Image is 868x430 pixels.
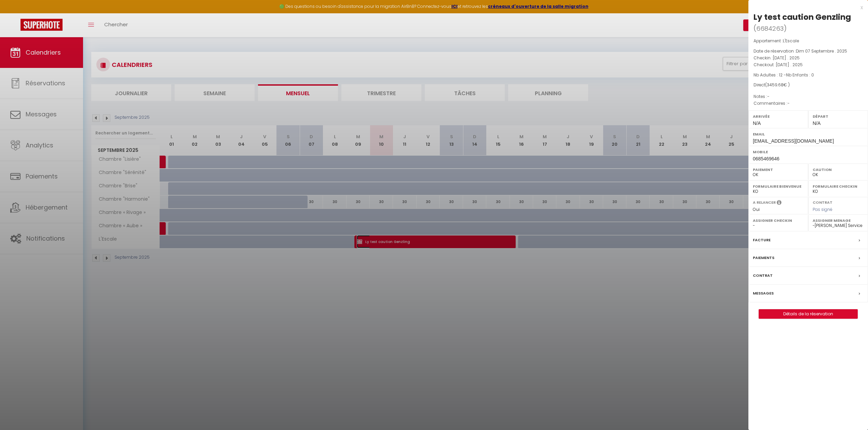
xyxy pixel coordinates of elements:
[753,183,804,190] label: Formulaire Bienvenue
[753,290,774,297] label: Messages
[759,310,857,318] a: Détails de la réservation
[813,206,832,212] span: Pas signé
[813,113,864,120] label: Départ
[754,61,863,68] p: Checkout :
[753,113,804,120] label: Arrivée
[813,166,864,173] label: Caution
[753,236,771,244] label: Facture
[813,217,864,224] label: Assigner Menage
[756,24,784,33] span: 6684263
[813,120,820,126] span: N/A
[754,38,863,44] p: Appartement :
[754,93,863,100] p: Notes :
[754,100,863,107] p: Commentaires :
[753,166,804,173] label: Paiement
[753,138,834,144] span: [EMAIL_ADDRESS][DOMAIN_NAME]
[754,12,851,23] div: Ly test caution Genzling
[753,131,864,138] label: Email
[787,100,790,106] span: -
[773,55,800,61] span: [DATE] . 2025
[765,82,790,88] span: ( € )
[777,200,782,207] i: Sélectionner OUI si vous souhaiter envoyer les séquences de messages post-checkout
[783,38,799,44] span: L'Escale
[753,217,804,224] label: Assigner Checkin
[753,200,776,205] label: A relancer
[754,24,787,33] span: ( )
[754,48,863,55] p: Date de réservation :
[753,148,864,155] label: Mobile
[753,254,774,261] label: Paiements
[753,156,779,161] span: 0685469646
[748,3,863,12] div: x
[776,62,803,68] span: [DATE] . 2025
[813,200,832,204] label: Contrat
[754,72,814,78] span: Nb Adultes : 12 -
[753,272,773,279] label: Contrat
[796,48,847,54] span: Dim 07 Septembre . 2025
[754,55,863,61] p: Checkin :
[759,309,858,319] button: Détails de la réservation
[813,183,864,190] label: Formulaire Checkin
[767,82,784,88] span: 3459.68
[786,72,814,78] span: Nb Enfants : 0
[753,120,761,126] span: N/A
[5,3,26,23] button: Ouvrir le widget de chat LiveChat
[767,94,770,99] span: -
[754,82,863,88] div: Direct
